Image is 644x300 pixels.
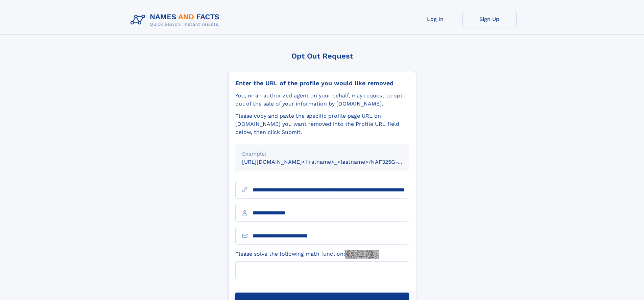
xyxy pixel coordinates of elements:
div: You, or an authorized agent on your behalf, may request to opt-out of the sale of your informatio... [235,92,409,108]
div: Please copy and paste the specific profile page URL on [DOMAIN_NAME] you want removed into the Pr... [235,112,409,136]
a: Log In [408,11,462,27]
div: Enter the URL of the profile you would like removed [235,79,409,87]
div: Example: [242,150,402,158]
label: Please solve the following math function: [235,250,379,259]
a: Sign Up [462,11,517,27]
div: Opt Out Request [228,52,416,60]
img: Logo Names and Facts [128,11,225,29]
small: [URL][DOMAIN_NAME]<firstname>_<lastname>/NAF325G-xxxxxxxx [242,159,422,165]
